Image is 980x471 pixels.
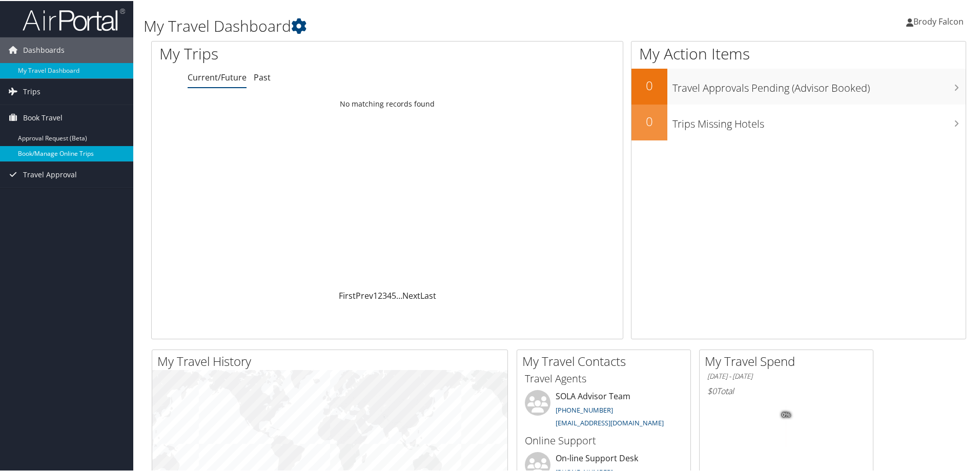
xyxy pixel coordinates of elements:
[525,371,683,385] h3: Travel Agents
[23,161,77,187] span: Travel Approval
[631,112,667,129] h2: 0
[254,71,271,82] a: Past
[631,42,966,64] h1: My Action Items
[152,94,623,112] td: No matching records found
[520,389,688,431] li: SOLA Advisor Team
[707,371,865,380] h6: [DATE] - [DATE]
[23,36,65,62] span: Dashboards
[23,7,125,31] img: airportal-logo.png
[631,76,667,93] h2: 0
[159,42,419,64] h1: My Trips
[387,289,392,300] a: 4
[631,68,966,104] a: 0Travel Approvals Pending (Advisor Booked)
[522,352,690,369] h2: My Travel Contacts
[382,289,387,300] a: 3
[23,78,40,104] span: Trips
[23,104,63,130] span: Book Travel
[556,404,613,414] a: [PHONE_NUMBER]
[906,5,974,36] a: Brody Falcon
[913,15,964,26] span: Brody Falcon
[672,75,966,94] h3: Travel Approvals Pending (Advisor Booked)
[556,417,664,426] a: [EMAIL_ADDRESS][DOMAIN_NAME]
[157,352,507,369] h2: My Travel History
[339,289,356,300] a: First
[392,289,396,300] a: 5
[420,289,436,300] a: Last
[378,289,382,300] a: 2
[356,289,373,300] a: Prev
[402,289,420,300] a: Next
[672,111,966,130] h3: Trips Missing Hotels
[525,433,683,447] h3: Online Support
[188,71,247,82] a: Current/Future
[396,289,402,300] span: …
[705,352,873,369] h2: My Travel Spend
[373,289,378,300] a: 1
[782,411,790,417] tspan: 0%
[144,14,697,36] h1: My Travel Dashboard
[631,104,966,139] a: 0Trips Missing Hotels
[707,384,865,396] h6: Total
[707,384,717,396] span: $0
